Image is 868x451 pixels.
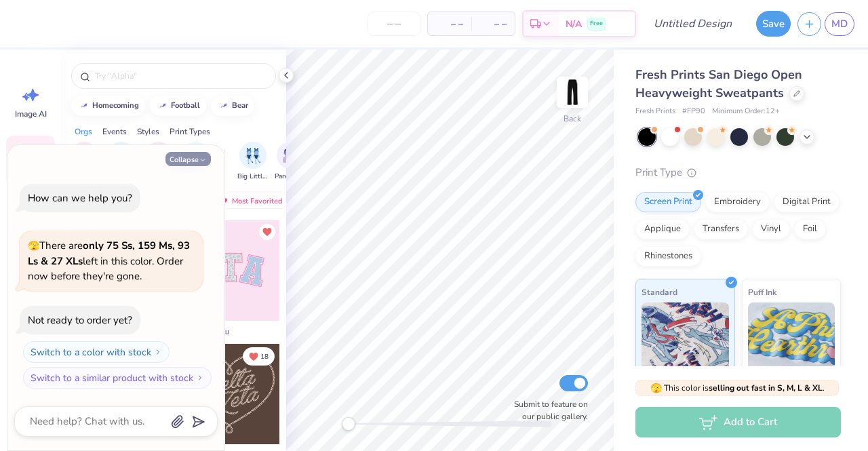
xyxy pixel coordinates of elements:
[752,219,790,239] div: Vinyl
[479,17,507,31] span: – –
[154,348,162,356] img: Switch to a color with stock
[566,17,582,31] span: N/A
[28,239,190,283] span: There are left in this color. Order now before they're gone.
[170,125,210,138] div: Print Types
[275,172,306,182] span: Parent's Weekend
[145,142,172,182] button: filter button
[232,102,248,109] div: bear
[748,302,835,370] img: Puff Ink
[23,341,170,363] button: Switch to a color with stock
[682,106,705,117] span: # FP90
[643,10,743,37] input: Untitled Design
[635,246,701,267] div: Rhinestones
[590,19,603,28] span: Free
[79,102,90,110] img: trend_line.gif
[94,69,267,83] input: Try "Alpha"
[635,192,701,212] div: Screen Print
[171,102,200,109] div: football
[106,142,137,182] button: filter button
[245,148,260,163] img: Big Little Reveal Image
[709,383,823,393] strong: selling out fast in S, M, L & XL
[157,102,168,110] img: trend_line.gif
[102,125,127,138] div: Events
[275,142,306,182] button: filter button
[831,16,848,32] span: MD
[368,12,420,36] input: – –
[436,17,463,31] span: – –
[237,172,269,182] span: Big Little Reveal
[283,148,298,163] img: Parent's Weekend Image
[165,152,211,166] button: Collapse
[28,313,132,327] div: Not ready to order yet?
[182,142,210,182] button: filter button
[137,125,159,138] div: Styles
[642,302,729,370] img: Standard
[635,106,675,117] span: Fresh Prints
[635,219,690,239] div: Applique
[748,285,776,299] span: Puff Ink
[756,11,791,37] button: Save
[211,96,254,116] button: bear
[71,142,98,182] div: filter for Sorority
[237,142,269,182] button: filter button
[71,96,145,116] button: homecoming
[635,66,802,101] span: Fresh Prints San Diego Open Heavyweight Sweatpants
[15,109,47,119] span: Image AI
[28,191,132,205] div: How can we help you?
[507,398,588,423] label: Submit to feature on our public gallery.
[196,374,204,382] img: Switch to a similar product with stock
[642,285,677,299] span: Standard
[342,417,355,431] div: Accessibility label
[650,382,825,394] span: This color is .
[23,367,212,389] button: Switch to a similar product with stock
[150,96,206,116] button: football
[145,142,172,182] div: filter for Club
[259,224,275,240] button: Unlike
[705,192,770,212] div: Embroidery
[825,12,854,36] a: MD
[275,142,306,182] div: filter for Parent's Weekend
[237,142,269,182] div: filter for Big Little Reveal
[212,193,289,209] div: Most Favorited
[712,106,780,117] span: Minimum Order: 12 +
[92,102,139,109] div: homecoming
[71,142,98,182] button: filter button
[106,142,137,182] div: filter for Fraternity
[564,113,581,125] div: Back
[75,125,92,138] div: Orgs
[694,219,748,239] div: Transfers
[794,219,826,239] div: Foil
[650,382,662,395] span: 🫣
[28,239,190,268] strong: only 75 Ss, 159 Ms, 93 Ls & 27 XLs
[559,79,586,106] img: Back
[28,239,39,252] span: 🫣
[218,102,229,110] img: trend_line.gif
[774,192,840,212] div: Digital Print
[182,142,210,182] div: filter for Sports
[635,165,841,180] div: Print Type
